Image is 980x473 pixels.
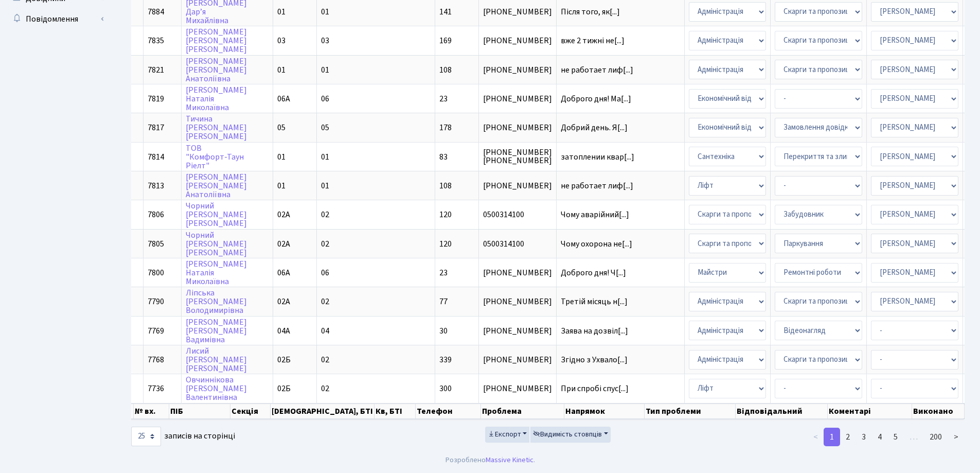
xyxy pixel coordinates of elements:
a: ТОВ"Комфорт-ТаунРіелт" [186,143,244,171]
span: [PHONE_NUMBER] [483,8,552,16]
span: [PHONE_NUMBER] [483,356,552,364]
span: 0500314100 [483,240,552,248]
a: 5 [887,428,904,446]
span: Добрий день. Я[...] [561,122,628,133]
span: 02Б [277,383,291,394]
span: 05 [277,122,286,133]
a: [PERSON_NAME][PERSON_NAME]Анатоліївна [186,171,247,200]
span: 108 [439,180,452,191]
span: 02 [321,209,329,220]
span: [PHONE_NUMBER] [483,327,552,335]
span: 7806 [148,209,164,220]
span: 06А [277,267,290,278]
span: 05 [321,122,329,133]
span: 04А [277,325,290,337]
th: ПІБ [169,404,230,419]
button: Видимість стовпців [530,427,611,443]
th: Секція [230,404,271,419]
span: 178 [439,122,452,133]
button: Експорт [485,427,530,443]
span: 0500314100 [483,211,552,219]
a: Тичина[PERSON_NAME][PERSON_NAME] [186,113,247,142]
span: Видимість стовпців [533,429,602,440]
span: 02А [277,238,290,250]
span: [PHONE_NUMBER] [483,95,552,103]
th: № вх. [134,404,170,419]
span: Згідно з Ухвало[...] [561,354,628,365]
span: [PHONE_NUMBER] [483,124,552,132]
span: 7768 [148,354,164,365]
span: 30 [439,325,448,337]
span: 339 [439,354,452,365]
span: 7821 [148,64,164,76]
span: 141 [439,6,452,17]
span: [PHONE_NUMBER] [483,37,552,45]
th: Кв, БТІ [375,404,415,419]
span: 7819 [148,93,164,104]
span: 7736 [148,383,164,394]
a: Чорний[PERSON_NAME][PERSON_NAME] [186,200,247,229]
a: Повідомлення [5,9,108,29]
th: Виконано [912,404,965,419]
span: 03 [321,35,329,46]
span: [PHONE_NUMBER] [483,384,552,393]
span: вже 2 тижні не[...] [561,35,625,46]
span: 02А [277,296,290,307]
span: 7884 [148,6,164,17]
a: Лисий[PERSON_NAME][PERSON_NAME] [186,345,247,374]
span: 04 [321,325,329,337]
span: [PHONE_NUMBER] [PHONE_NUMBER] [483,148,552,165]
span: 7813 [148,180,164,191]
span: 7835 [148,35,164,46]
span: Заява на дозвіл[...] [561,325,628,337]
span: 02 [321,354,329,365]
a: Massive Kinetic [486,454,533,465]
span: 7817 [148,122,164,133]
th: [DEMOGRAPHIC_DATA], БТІ [271,404,375,419]
span: 01 [277,6,286,17]
a: [PERSON_NAME][PERSON_NAME]Анатоліївна [186,56,247,84]
span: Доброго дня! Ма[...] [561,93,631,104]
span: 02 [321,296,329,307]
span: 01 [321,6,329,17]
a: > [948,428,965,446]
span: 06А [277,93,290,104]
span: 120 [439,238,452,250]
th: Напрямок [564,404,645,419]
th: Коментарі [828,404,912,419]
span: [PHONE_NUMBER] [483,182,552,190]
span: 300 [439,383,452,394]
span: 06 [321,93,329,104]
span: 23 [439,267,448,278]
span: Доброго дня! Ч[...] [561,267,626,278]
span: [PHONE_NUMBER] [483,269,552,277]
span: 7800 [148,267,164,278]
span: Чому аварійний[...] [561,209,629,220]
a: Ліпська[PERSON_NAME]Володимирівна [186,287,247,316]
span: 06 [321,267,329,278]
a: 200 [923,428,948,446]
a: 2 [840,428,856,446]
span: 7769 [148,325,164,337]
a: 1 [824,428,840,446]
select: записів на сторінці [131,427,161,446]
span: 7814 [148,151,164,163]
a: 3 [856,428,872,446]
span: 120 [439,209,452,220]
th: Тип проблеми [645,404,736,419]
a: [PERSON_NAME][PERSON_NAME][PERSON_NAME] [186,26,247,55]
span: 03 [277,35,286,46]
span: При спробі спус[...] [561,383,629,394]
span: не работает лиф[...] [561,180,633,191]
span: 108 [439,64,452,76]
span: 01 [321,64,329,76]
span: 169 [439,35,452,46]
div: Розроблено . [446,454,535,466]
span: не работает лиф[...] [561,64,633,76]
span: 01 [321,151,329,163]
span: 7805 [148,238,164,250]
a: Овчиннікова[PERSON_NAME]Валентинівна [186,374,247,403]
a: [PERSON_NAME]НаталіяМиколаївна [186,84,247,113]
span: 01 [277,151,286,163]
span: Після того, як[...] [561,6,620,17]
